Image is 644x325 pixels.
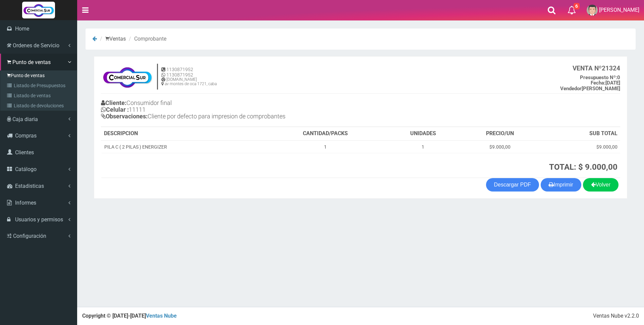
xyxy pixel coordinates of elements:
th: PRECIO/UN [460,127,540,141]
span: [PERSON_NAME] [599,7,639,13]
b: [PERSON_NAME] [560,86,620,92]
span: Ordenes de Servicio [13,42,59,49]
b: Observaciones: [101,113,148,120]
span: Punto de ventas [12,59,51,65]
th: UNIDADES [386,127,461,141]
a: Punto de ventas [2,70,77,80]
a: Descargar PDF [486,178,539,192]
h4: Consumidor final 11111 Cliente por defecto para impresion de comprobantes [101,98,361,123]
td: 1 [386,141,461,153]
div: Ventas Nube v2.2.0 [593,312,639,320]
h5: 1130871952 1130871952 [161,67,217,77]
img: f695dc5f3a855ddc19300c990e0c55a2.jpg [101,63,154,90]
span: Home [15,25,29,32]
a: Listado de devoluciones [2,101,77,111]
td: $9.000,00 [540,141,621,153]
li: Comprobante [127,35,166,43]
strong: Presupuesto Nº: [580,74,617,80]
img: Logo grande [22,2,55,18]
b: 21324 [573,64,620,72]
button: Imprimir [541,178,581,192]
th: DESCRIPCION [101,127,265,141]
strong: VENTA Nº [573,64,602,72]
td: PILA C ( 2 PILAS ) ENERGIZER [101,141,265,153]
span: Clientes [15,149,34,156]
strong: Vendedor [560,86,582,92]
span: Caja diaria [12,116,38,122]
strong: TOTAL: $ 9.000,00 [549,162,618,172]
span: 6 [574,3,580,9]
img: User Image [587,5,598,16]
h6: [DOMAIN_NAME] av montes de oca 1721, caba [161,77,217,86]
th: SUB TOTAL [540,127,621,141]
span: Estadisticas [15,183,44,189]
b: Celular : [101,106,129,113]
a: Ventas Nube [146,313,177,319]
span: Usuarios y permisos [15,216,63,223]
td: $9.000,00 [460,141,540,153]
b: 0 [580,74,620,80]
strong: Fecha: [591,80,605,86]
span: Compras [15,132,37,139]
a: Listado de Presupuestos [2,80,77,91]
td: 1 [265,141,386,153]
th: CANTIDAD/PACKS [265,127,386,141]
strong: Copyright © [DATE]-[DATE] [82,313,177,319]
span: Configuración [13,233,46,239]
span: Informes [15,200,36,206]
a: Volver [583,178,619,192]
li: Ventas [98,35,126,43]
a: Listado de ventas [2,91,77,101]
b: Cliente: [101,99,126,106]
span: Catálogo [15,166,37,172]
b: [DATE] [591,80,620,86]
